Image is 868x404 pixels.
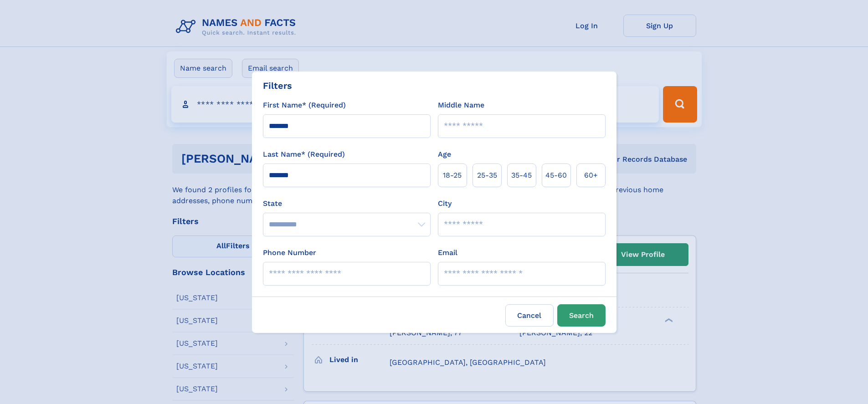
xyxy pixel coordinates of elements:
[545,170,567,181] span: 45‑60
[477,170,497,181] span: 25‑35
[505,304,554,327] label: Cancel
[557,304,606,327] button: Search
[263,247,316,258] label: Phone Number
[263,100,346,111] label: First Name* (Required)
[438,100,484,111] label: Middle Name
[263,149,345,160] label: Last Name* (Required)
[584,170,598,181] span: 60+
[438,198,452,209] label: City
[443,170,462,181] span: 18‑25
[263,79,292,92] div: Filters
[263,198,431,209] label: State
[511,170,532,181] span: 35‑45
[438,247,457,258] label: Email
[438,149,451,160] label: Age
